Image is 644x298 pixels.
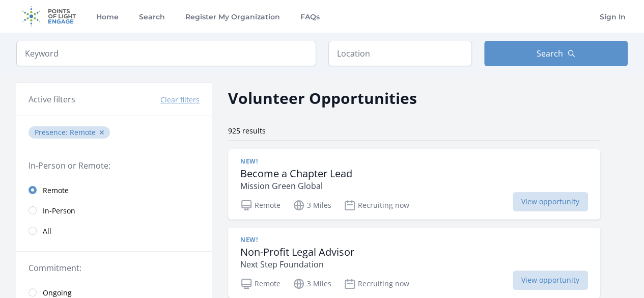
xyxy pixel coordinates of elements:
p: 3 Miles [293,278,331,290]
p: Recruiting now [344,278,409,290]
span: Remote [70,127,96,137]
input: Keyword [16,41,316,66]
span: Presence : [35,127,70,137]
span: View opportunity [513,270,588,290]
span: Remote [43,185,69,196]
a: New! Become a Chapter Lead Mission Green Global Remote 3 Miles Recruiting now View opportunity [228,149,600,220]
span: New! [240,236,258,244]
p: Remote [240,278,281,290]
a: New! Non-Profit Legal Advisor Next Step Foundation Remote 3 Miles Recruiting now View opportunity [228,228,600,298]
h3: Non-Profit Legal Advisor [240,246,354,258]
p: Next Step Foundation [240,258,354,270]
p: Mission Green Global [240,180,352,192]
span: Ongoing [43,288,72,298]
span: View opportunity [513,192,588,211]
h3: Active filters [29,93,75,105]
a: In-Person [16,200,212,221]
button: Search [484,41,628,66]
a: Remote [16,180,212,200]
h2: Volunteer Opportunities [228,87,417,110]
span: Search [537,47,563,60]
span: 925 results [228,126,266,136]
span: All [43,226,51,236]
span: In-Person [43,206,75,216]
span: New! [240,157,258,166]
legend: Commitment: [29,262,200,274]
p: 3 Miles [293,199,331,211]
p: Remote [240,199,281,211]
legend: In-Person or Remote: [29,159,200,172]
button: Clear filters [160,95,200,105]
h3: Become a Chapter Lead [240,168,352,180]
a: All [16,221,212,241]
button: ✕ [99,127,105,138]
p: Recruiting now [344,199,409,211]
input: Location [328,41,472,66]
